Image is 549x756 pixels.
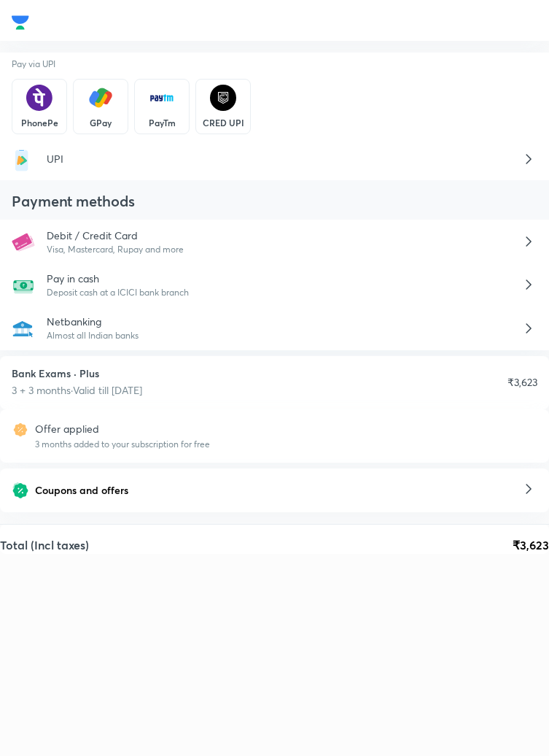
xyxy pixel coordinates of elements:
p: 3 months added to your subscription for free [35,438,210,451]
p: · Valid till [DATE] [71,382,142,398]
img: PhonePe [26,85,52,111]
p: GPay [90,117,112,128]
p: Pay in cash [47,271,520,286]
img: GPay [87,85,114,111]
img: - [12,275,35,298]
p: Almost all Indian banks [47,329,520,342]
p: Debit / Credit Card [47,228,520,243]
p: PhonePe [21,117,58,128]
img: PayTm [149,85,175,111]
p: Deposit cash at a ICICI bank branch [47,286,520,299]
p: Netbanking [47,314,520,329]
img: - [12,231,35,255]
img: - [12,318,35,342]
p: 3 + 3 months [12,382,71,398]
p: UPI [47,151,520,166]
div: Coupons and offers [35,485,128,496]
h1: Bank Exams · Plus [12,368,142,380]
img: discount [12,482,29,499]
span: ₹3,623 [513,536,549,554]
p: CRED UPI [203,117,244,128]
img: offer [12,421,29,439]
p: PayTm [149,117,176,128]
div: ₹3,623 [507,377,537,388]
img: CRED UPI [210,85,236,111]
img: - [12,149,35,172]
p: Visa, Mastercard, Rupay and more [47,243,520,256]
p: Pay via UPI [12,58,251,70]
p: Offer applied [35,421,210,436]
